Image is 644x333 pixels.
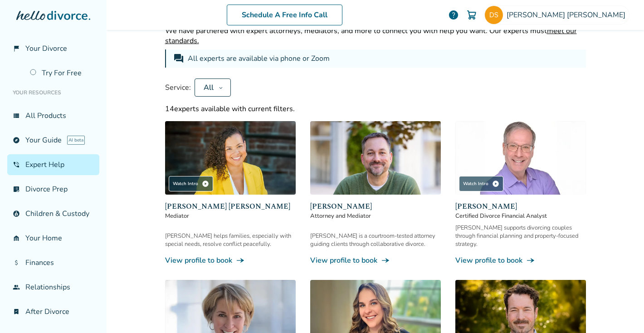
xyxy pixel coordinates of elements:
[310,212,441,220] span: Attorney and Mediator
[507,10,629,20] span: [PERSON_NAME] [PERSON_NAME]
[459,176,503,191] div: Watch Intro
[448,10,459,20] a: help
[13,137,20,144] span: explore
[173,53,184,64] span: forum
[13,284,20,291] span: group
[13,308,20,315] span: bookmark_check
[7,179,99,200] a: list_alt_checkDivorce Prep
[455,201,586,212] span: [PERSON_NAME]
[7,203,99,224] a: account_childChildren & Custody
[165,255,296,265] a: View profile to bookline_end_arrow_notch
[165,104,586,114] div: 14 experts available with current filters.
[7,38,99,59] a: flag_2Your Divorce
[7,277,99,298] a: groupRelationships
[455,121,586,195] img: Jeff Landers
[13,210,20,217] span: account_child
[310,232,441,248] div: [PERSON_NAME] is a courtroom-tested attorney guiding clients through collaborative divorce.
[7,252,99,273] a: attach_moneyFinances
[188,53,332,64] div: All experts are available via phone or Zoom
[455,224,586,248] div: [PERSON_NAME] supports divorcing couples through financial planning and property-focused strategy.
[24,63,99,83] a: Try For Free
[455,212,586,220] span: Certified Divorce Financial Analyst
[492,180,499,187] span: play_circle
[7,154,99,175] a: phone_in_talkExpert Help
[13,186,20,193] span: list_alt_check
[7,301,99,322] a: bookmark_checkAfter Divorce
[165,26,586,46] p: We have partnered with expert attorneys, mediators, and more to connect you with help you want. O...
[67,136,85,145] span: AI beta
[310,201,441,212] span: [PERSON_NAME]
[165,212,296,220] span: Mediator
[485,6,503,24] img: dswezey2+portal1@gmail.com
[169,176,213,191] div: Watch Intro
[165,232,296,248] div: [PERSON_NAME] helps families, especially with special needs, resolve conflict peacefully.
[599,289,644,333] iframe: Chat Widget
[13,45,20,52] span: flag_2
[310,255,441,265] a: View profile to bookline_end_arrow_notch
[7,228,99,249] a: garage_homeYour Home
[202,83,215,93] div: All
[13,235,20,242] span: garage_home
[7,105,99,126] a: view_listAll Products
[455,255,586,265] a: View profile to bookline_end_arrow_notch
[526,256,535,265] span: line_end_arrow_notch
[13,259,20,266] span: attach_money
[165,83,191,93] span: Service:
[236,256,245,265] span: line_end_arrow_notch
[466,10,477,20] img: Cart
[13,112,20,119] span: view_list
[381,256,390,265] span: line_end_arrow_notch
[165,201,296,212] span: [PERSON_NAME] [PERSON_NAME]
[165,121,296,195] img: Claudia Brown Coulter
[165,26,577,46] span: meet our standards.
[195,78,231,97] button: All
[7,83,99,102] li: Your Resources
[25,44,67,54] span: Your Divorce
[310,121,441,195] img: Neil Forester
[7,130,99,151] a: exploreYour GuideAI beta
[13,161,20,168] span: phone_in_talk
[202,180,209,187] span: play_circle
[227,5,342,25] a: Schedule A Free Info Call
